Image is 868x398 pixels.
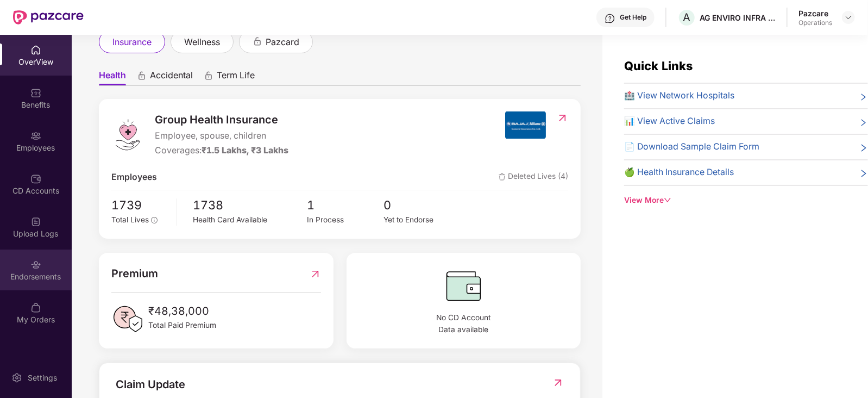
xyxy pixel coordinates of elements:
[359,312,568,336] span: No CD Account Data available
[151,217,158,223] span: info-circle
[307,214,383,226] div: In Process
[266,35,299,49] span: pazcard
[30,45,41,55] img: svg+xml;base64,PHN2ZyBpZD0iSG9tZSIgeG1sbnM9Imh0dHA6Ly93d3cudzMub3JnLzIwMDAvc3ZnIiB3aWR0aD0iMjAiIG...
[148,320,216,332] span: Total Paid Premium
[111,196,168,214] span: 1739
[111,303,144,335] img: PaidPremiumIcon
[383,196,460,214] span: 0
[30,216,41,227] img: svg+xml;base64,PHN2ZyBpZD0iVXBsb2FkX0xvZ3MiIGRhdGEtbmFtZT0iVXBsb2FkIExvZ3MiIHhtbG5zPSJodHRwOi8vd3...
[798,18,832,27] div: Operations
[116,376,185,393] div: Claim Update
[624,59,693,73] span: Quick Links
[605,13,615,24] img: svg+xml;base64,PHN2ZyBpZD0iSGVscC0zMngzMiIgeG1sbnM9Imh0dHA6Ly93d3cudzMub3JnLzIwMDAvc3ZnIiB3aWR0aD...
[30,130,41,141] img: svg+xml;base64,PHN2ZyBpZD0iRW1wbG95ZWVzIiB4bWxucz0iaHR0cDovL3d3dy53My5vcmcvMjAwMC9zdmciIHdpZHRoPS...
[844,13,853,22] img: svg+xml;base64,PHN2ZyBpZD0iRHJvcGRvd24tMzJ4MzIiIHhtbG5zPSJodHRwOi8vd3d3LnczLm9yZy8yMDAwL3N2ZyIgd2...
[310,265,321,282] img: RedirectIcon
[155,144,288,158] div: Coverages:
[30,302,41,313] img: svg+xml;base64,PHN2ZyBpZD0iTXlfT3JkZXJzIiBkYXRhLW5hbWU9Ik15IE9yZGVycyIgeG1sbnM9Imh0dHA6Ly93d3cudz...
[111,265,158,282] span: Premium
[150,70,193,85] span: Accidental
[359,265,568,307] img: CDBalanceIcon
[624,195,868,207] div: View More
[624,166,734,179] span: 🍏 Health Insurance Details
[99,70,126,85] span: Health
[202,145,288,156] span: ₹1.5 Lakhs, ₹3 Lakhs
[155,111,288,128] span: Group Health Insurance
[204,71,213,80] div: animation
[557,113,568,123] img: RedirectIcon
[30,88,41,98] img: svg+xml;base64,PHN2ZyBpZD0iQmVuZWZpdHMiIHhtbG5zPSJodHRwOi8vd3d3LnczLm9yZy8yMDAwL3N2ZyIgd2lkdGg9Ij...
[193,214,307,226] div: Health Card Available
[624,115,715,128] span: 📊 View Active Claims
[111,119,144,151] img: logo
[664,196,671,204] span: down
[11,372,22,383] img: svg+xml;base64,PHN2ZyBpZD0iU2V0dGluZy0yMHgyMCIgeG1sbnM9Imh0dHA6Ly93d3cudzMub3JnLzIwMDAvc3ZnIiB3aW...
[155,129,288,143] span: Employee, spouse, children
[624,140,759,154] span: 📄 Download Sample Claim Form
[859,91,868,103] span: right
[624,89,734,103] span: 🏥 View Network Hospitals
[24,372,60,383] div: Settings
[700,13,776,23] div: AG ENVIRO INFRA PROJECTS PVT LTD
[383,214,460,226] div: Yet to Endorse
[859,117,868,128] span: right
[193,196,307,214] span: 1738
[499,173,506,181] img: deleteIcon
[683,11,691,24] span: A
[552,377,564,388] img: RedirectIcon
[112,35,152,49] span: insurance
[859,168,868,179] span: right
[505,111,546,139] img: insurerIcon
[111,215,149,224] span: Total Lives
[111,171,157,184] span: Employees
[859,142,868,154] span: right
[184,35,220,49] span: wellness
[253,36,262,46] div: animation
[148,303,216,320] span: ₹48,38,000
[30,173,41,184] img: svg+xml;base64,PHN2ZyBpZD0iQ0RfQWNjb3VudHMiIGRhdGEtbmFtZT0iQ0QgQWNjb3VudHMiIHhtbG5zPSJodHRwOi8vd3...
[798,8,832,18] div: Pazcare
[307,196,383,214] span: 1
[13,10,84,24] img: New Pazcare Logo
[620,13,646,22] div: Get Help
[137,71,147,80] div: animation
[30,259,41,270] img: svg+xml;base64,PHN2ZyBpZD0iRW5kb3JzZW1lbnRzIiB4bWxucz0iaHR0cDovL3d3dy53My5vcmcvMjAwMC9zdmciIHdpZH...
[499,171,568,184] span: Deleted Lives (4)
[217,70,255,85] span: Term Life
